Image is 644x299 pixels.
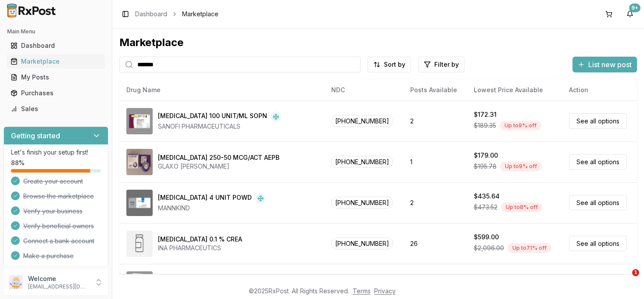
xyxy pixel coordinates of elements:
[23,252,74,260] span: Make a purchase
[158,244,242,252] div: INA PHARMACEUTICS
[384,60,405,69] span: Sort by
[368,57,411,72] button: Sort by
[331,197,393,209] span: [PHONE_NUMBER]
[11,73,101,82] div: My Posts
[474,274,500,282] div: $420.00
[556,281,572,297] a: 2
[331,115,393,127] span: [PHONE_NUMBER]
[7,101,105,117] a: Sales
[572,57,637,72] button: List new post
[474,121,496,130] span: $189.35
[126,190,153,216] img: Afrezza 4 UNIT POWD
[623,7,637,21] button: 9+
[11,159,25,167] span: 88 %
[23,237,94,245] span: Connect a bank account
[632,269,639,276] span: 1
[4,70,108,84] button: My Posts
[418,57,465,72] button: Filter by
[11,104,101,113] div: Sales
[182,10,218,18] span: Marketplace
[28,283,89,290] p: [EMAIL_ADDRESS][DOMAIN_NAME]
[158,193,252,204] div: [MEDICAL_DATA] 4 UNIT POWD
[474,192,500,201] div: $435.64
[158,204,266,213] div: MANNKIND
[474,203,497,212] span: $473.52
[7,38,105,54] a: Dashboard
[572,61,637,70] a: List new post
[403,79,467,101] th: Posts Available
[403,223,467,264] td: 26
[126,271,153,298] img: Anoro Ellipta 62.5-25 MCG/ACT AEPB
[629,4,640,12] div: 9+
[508,243,551,253] div: Up to 71 % off
[11,89,101,97] div: Purchases
[474,244,504,252] span: $2,096.00
[135,10,167,18] a: Dashboard
[403,182,467,223] td: 2
[11,148,101,157] p: Let's finish your setup first!
[591,281,607,297] a: 11
[474,110,497,119] div: $172.31
[158,235,242,244] div: [MEDICAL_DATA] 0.1 % CREA
[403,101,467,141] td: 2
[4,4,60,18] img: RxPost Logo
[11,57,101,66] div: Marketplace
[158,153,279,162] div: [MEDICAL_DATA] 250-50 MCG/ACT AEPB
[135,10,218,18] nav: breadcrumb
[562,79,637,101] th: Action
[7,54,105,69] a: Marketplace
[474,233,499,241] div: $599.00
[500,162,542,171] div: Up to 9 % off
[7,69,105,85] a: My Posts
[23,222,94,231] span: Verify beneficial owners
[9,275,23,289] img: User avatar
[23,177,83,186] span: Create your account
[521,281,626,297] nav: pagination
[331,156,393,168] span: [PHONE_NUMBER]
[7,28,105,35] h2: Main Menu
[158,162,279,171] div: GLAXO [PERSON_NAME]
[614,269,635,290] iframe: Intercom live chat
[7,85,105,101] a: Purchases
[4,86,108,100] button: Purchases
[403,141,467,182] td: 1
[353,287,371,295] a: Terms
[126,231,153,257] img: Amcinonide 0.1 % CREA
[126,108,153,134] img: Admelog SoloStar 100 UNIT/ML SOPN
[467,79,562,101] th: Lowest Price Available
[374,287,396,295] a: Privacy
[569,113,627,129] a: See all options
[23,207,82,216] span: Verify your business
[119,79,324,101] th: Drug Name
[474,151,498,160] div: $179.00
[23,192,94,201] span: Browse the marketplace
[4,39,108,53] button: Dashboard
[569,195,627,210] a: See all options
[4,54,108,68] button: Marketplace
[158,122,281,131] div: SANOFI PHARMACEUTICALS
[500,121,541,130] div: Up to 9 % off
[126,149,153,175] img: Advair Diskus 250-50 MCG/ACT AEPB
[331,238,393,249] span: [PHONE_NUMBER]
[501,202,543,212] div: Up to 8 % off
[434,60,459,69] span: Filter by
[4,102,108,116] button: Sales
[11,41,101,50] div: Dashboard
[539,281,555,297] a: 1
[119,36,637,50] div: Marketplace
[28,274,89,283] p: Welcome
[324,79,403,101] th: NDC
[474,162,497,171] span: $195.78
[158,112,267,122] div: [MEDICAL_DATA] 100 UNIT/ML SOPN
[569,236,627,251] a: See all options
[11,130,60,141] h3: Getting started
[588,59,632,70] span: List new post
[569,154,627,169] a: See all options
